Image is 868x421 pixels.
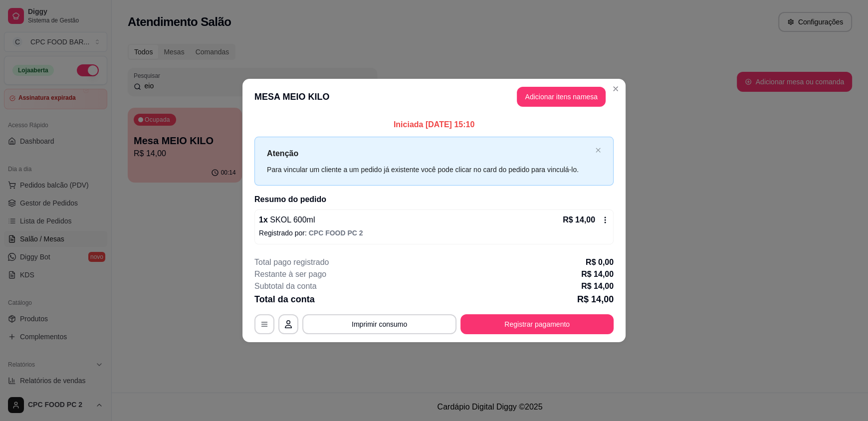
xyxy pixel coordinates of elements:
[302,314,456,334] button: Imprimir consumo
[254,268,326,280] p: Restante à ser pago
[259,228,609,238] p: Registrado por:
[608,81,624,97] button: Close
[460,314,614,334] button: Registrar pagamento
[595,147,601,154] button: close
[254,119,614,131] p: Iniciada [DATE] 15:10
[267,147,591,160] p: Atenção
[259,214,315,226] p: 1 x
[254,256,329,268] p: Total pago registrado
[577,292,614,306] p: R$ 14,00
[254,194,614,206] h2: Resumo do pedido
[268,215,315,224] span: SKOL 600ml
[254,292,315,306] p: Total da conta
[586,256,614,268] p: R$ 0,00
[563,214,595,226] p: R$ 14,00
[254,280,317,292] p: Subtotal da conta
[309,229,363,237] span: CPC FOOD PC 2
[242,79,626,115] header: MESA MEIO KILO
[267,164,591,175] div: Para vincular um cliente a um pedido já existente você pode clicar no card do pedido para vinculá...
[517,87,606,107] button: Adicionar itens namesa
[581,280,614,292] p: R$ 14,00
[581,268,614,280] p: R$ 14,00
